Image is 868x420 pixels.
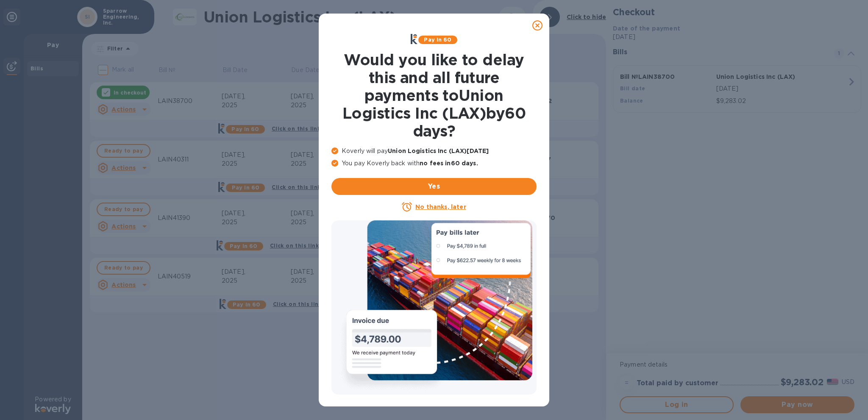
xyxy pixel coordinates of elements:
b: no fees in 60 days . [420,160,478,167]
b: Union Logistics Inc (LAX) [DATE] [388,147,489,154]
b: Pay in 60 [424,36,451,43]
h1: Would you like to delay this and all future payments to Union Logistics Inc (LAX) by 60 days ? [331,51,537,140]
span: Yes [338,181,530,192]
p: Koverly will pay [331,147,537,156]
u: No thanks, later [415,203,466,210]
button: Yes [331,178,537,195]
p: You pay Koverly back with [331,159,537,168]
